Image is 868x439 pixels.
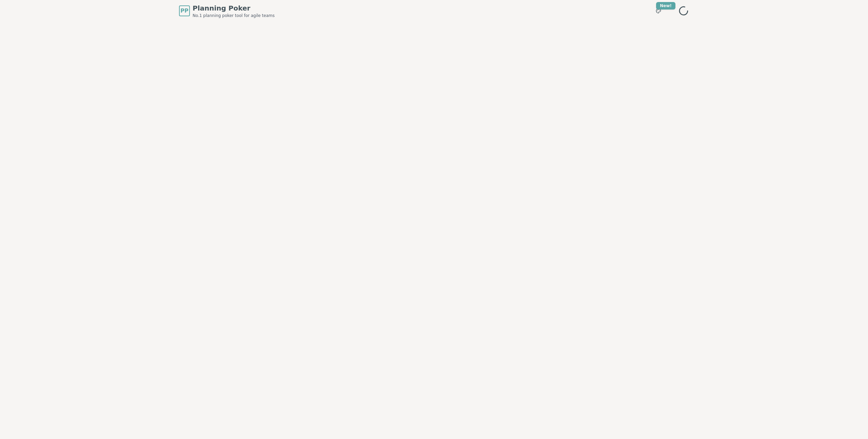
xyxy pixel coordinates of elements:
div: New! [656,2,675,9]
span: Planning Poker [193,3,275,13]
span: PP [180,7,188,15]
button: New! [652,5,665,17]
a: PPPlanning PokerNo.1 planning poker tool for agile teams [179,3,275,18]
span: No.1 planning poker tool for agile teams [193,13,275,18]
